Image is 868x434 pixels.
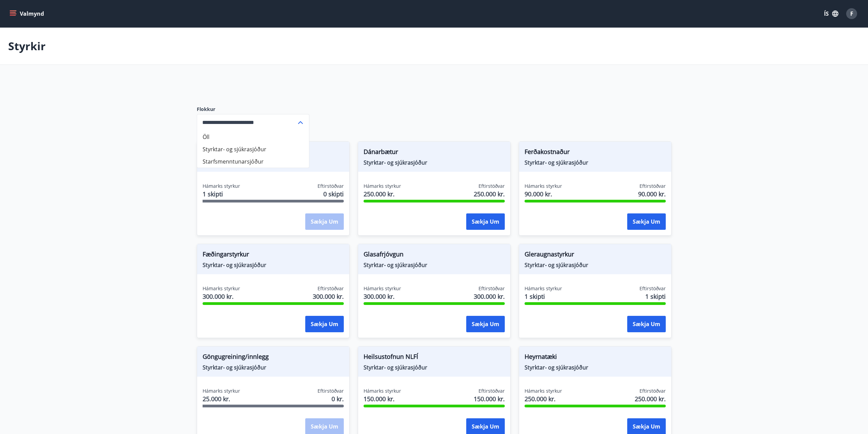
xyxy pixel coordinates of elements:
[203,183,240,190] span: Hámarks styrkur
[364,159,505,166] span: Styrktar- og sjúkrasjóður
[525,388,562,394] span: Hámarks styrkur
[323,190,344,198] span: 0 skipti
[203,394,240,403] span: 25.000 kr.
[8,8,47,20] button: menu
[639,388,666,394] span: Eftirstöðvar
[332,394,344,403] span: 0 kr.
[197,143,309,155] li: Styrktar- og sjúkrasjóður
[525,394,562,403] span: 250.000 kr.
[843,5,860,22] button: F
[525,159,666,166] span: Styrktar- og sjúkrasjóður
[364,352,505,364] span: Heilsustofnun NLFÍ
[364,190,401,198] span: 250.000 kr.
[466,213,505,230] button: Sækja um
[364,364,505,371] span: Styrktar- og sjúkrasjóður
[197,131,309,143] li: Öll
[203,190,240,198] span: 1 skipti
[203,261,344,269] span: Styrktar- og sjúkrasjóður
[203,388,240,394] span: Hámarks styrkur
[364,147,505,159] span: Dánarbætur
[525,183,562,190] span: Hámarks styrkur
[474,190,505,198] span: 250.000 kr.
[318,183,344,190] span: Eftirstöðvar
[820,8,842,20] button: ÍS
[474,394,505,403] span: 150.000 kr.
[364,292,401,301] span: 300.000 kr.
[318,388,344,394] span: Eftirstöðvar
[364,388,401,394] span: Hámarks styrkur
[197,155,309,168] li: Starfsmenntunarsjóður
[525,285,562,292] span: Hámarks styrkur
[203,250,344,261] span: Fæðingarstyrkur
[203,285,240,292] span: Hámarks styrkur
[364,285,401,292] span: Hámarks styrkur
[635,394,666,403] span: 250.000 kr.
[639,183,666,190] span: Eftirstöðvar
[474,292,505,301] span: 300.000 kr.
[364,394,401,403] span: 150.000 kr.
[197,106,309,113] label: Flokkur
[364,183,401,190] span: Hámarks styrkur
[364,261,505,269] span: Styrktar- og sjúkrasjóður
[313,292,344,301] span: 300.000 kr.
[203,292,240,301] span: 300.000 kr.
[525,364,666,371] span: Styrktar- og sjúkrasjóður
[639,285,666,292] span: Eftirstöðvar
[525,292,562,301] span: 1 skipti
[466,316,505,332] button: Sækja um
[627,316,666,332] button: Sækja um
[479,285,505,292] span: Eftirstöðvar
[203,352,344,364] span: Göngugreining/innlegg
[318,285,344,292] span: Eftirstöðvar
[850,10,853,17] span: F
[203,364,344,371] span: Styrktar- og sjúkrasjóður
[479,388,505,394] span: Eftirstöðvar
[364,250,505,261] span: Glasafrjóvgun
[525,250,666,261] span: Gleraugnastyrkur
[525,352,666,364] span: Heyrnatæki
[525,190,562,198] span: 90.000 kr.
[8,39,46,54] p: Styrkir
[645,292,666,301] span: 1 skipti
[305,316,344,332] button: Sækja um
[479,183,505,190] span: Eftirstöðvar
[638,190,666,198] span: 90.000 kr.
[525,147,666,159] span: Ferðakostnaður
[525,261,666,269] span: Styrktar- og sjúkrasjóður
[627,213,666,230] button: Sækja um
